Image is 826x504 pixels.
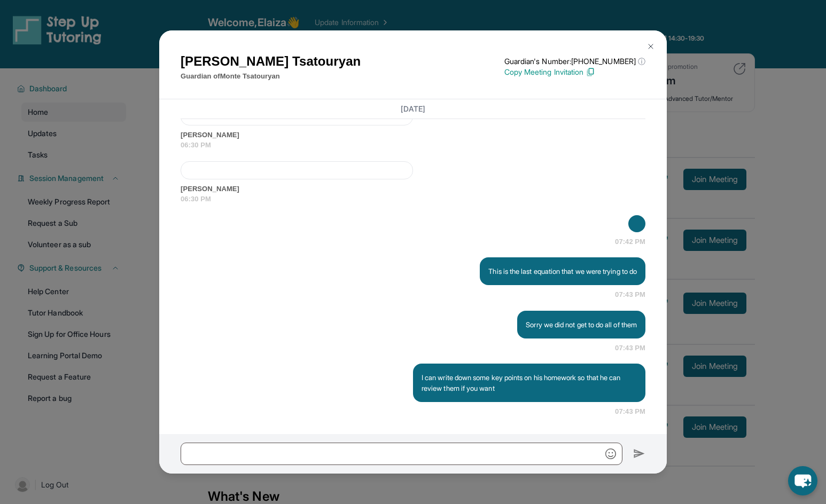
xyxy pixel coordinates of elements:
h3: [DATE] [181,104,645,114]
h1: [PERSON_NAME] Tsatouryan [181,52,361,71]
p: Sorry we did not get to do all of them [526,319,637,330]
img: Close Icon [646,42,655,51]
span: [PERSON_NAME] [181,130,645,140]
button: chat-button [788,466,817,495]
img: Copy Icon [586,67,595,77]
span: 06:30 PM [181,140,645,151]
span: 07:43 PM [615,343,645,353]
p: This is the last equation that we were trying to do [488,266,637,277]
p: Guardian's Number: [PHONE_NUMBER] [504,56,645,67]
img: Emoji [605,448,616,459]
p: Copy Meeting Invitation [504,67,645,77]
span: [PERSON_NAME] [181,184,645,194]
span: ⓘ [638,56,645,67]
span: 07:42 PM [615,237,645,247]
img: Send icon [633,447,645,460]
p: Guardian of Monte Tsatouryan [181,71,361,82]
p: I can write down some key points on his homework so that he can review them if you want [422,372,637,393]
span: 07:43 PM [615,289,645,300]
span: 06:30 PM [181,194,645,204]
span: 07:43 PM [615,406,645,417]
